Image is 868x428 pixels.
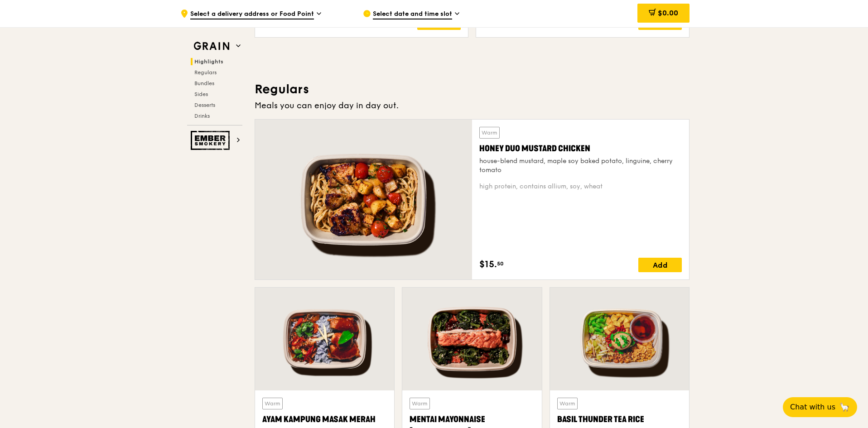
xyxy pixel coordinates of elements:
[557,398,578,409] div: Warm
[194,113,210,119] span: Drinks
[658,9,678,17] span: $0.00
[638,15,682,30] div: Add
[194,58,223,65] span: Highlights
[262,413,387,426] div: Ayam Kampung Masak Merah
[839,402,850,413] span: 🦙
[194,80,214,87] span: Bundles
[194,91,208,97] span: Sides
[638,258,682,272] div: Add
[191,131,232,150] img: Ember Smokery web logo
[190,10,314,19] span: Select a delivery address or Food Point
[557,413,682,426] div: Basil Thunder Tea Rice
[194,69,217,76] span: Regulars
[191,38,232,54] img: Grain web logo
[497,260,504,267] span: 50
[417,15,461,30] div: Add
[194,102,215,108] span: Desserts
[783,397,857,417] button: Chat with us🦙
[479,182,682,191] div: high protein, contains allium, soy, wheat
[255,81,690,97] h3: Regulars
[373,10,452,19] span: Select date and time slot
[479,258,497,271] span: $15.
[255,99,690,112] div: Meals you can enjoy day in day out.
[790,402,835,413] span: Chat with us
[479,157,682,175] div: house-blend mustard, maple soy baked potato, linguine, cherry tomato
[262,398,283,409] div: Warm
[410,398,430,409] div: Warm
[479,127,500,139] div: Warm
[479,142,682,155] div: Honey Duo Mustard Chicken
